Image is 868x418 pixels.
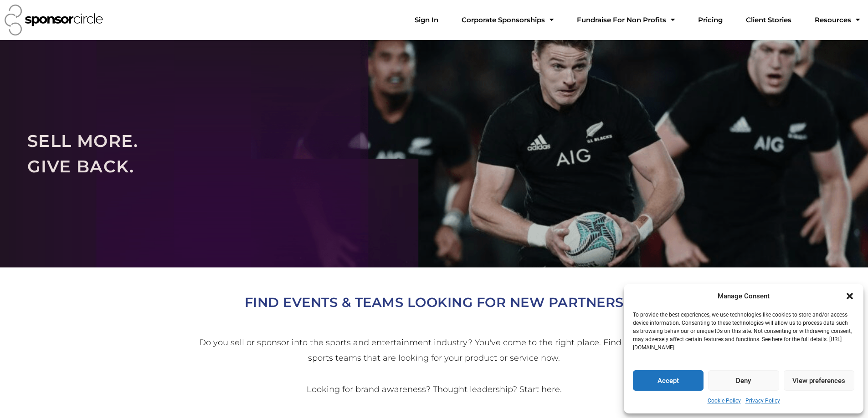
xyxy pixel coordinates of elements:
[784,370,854,391] button: View preferences
[845,292,854,301] div: Close dialogue
[633,370,704,391] button: Accept
[718,291,770,302] div: Manage Consent
[807,11,867,29] a: Resources
[633,311,853,352] p: To provide the best experiences, we use technologies like cookies to store and/or access device i...
[745,395,780,407] a: Privacy Policy
[739,11,799,29] a: Client Stories
[5,5,103,35] img: Sponsor Circle logo
[570,11,682,29] a: Fundraise For Non ProfitsMenu Toggle
[407,11,446,29] a: Sign In
[191,335,677,397] h2: Looking for brand awareness? Thought leadership? Start here.
[407,11,867,29] nav: Menu
[708,395,741,407] a: Cookie Policy
[708,370,779,391] button: Deny
[454,11,561,29] a: Corporate SponsorshipsMenu Toggle
[691,11,730,29] a: Pricing
[179,291,689,313] h2: FIND EVENTS & TEAMS LOOKING FOR NEW PARTNERS
[27,128,841,179] h2: SELL MORE. GIVE BACK.
[199,337,669,363] span: Do you sell or sponsor into the sports and entertainment industry? You've come to the right place...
